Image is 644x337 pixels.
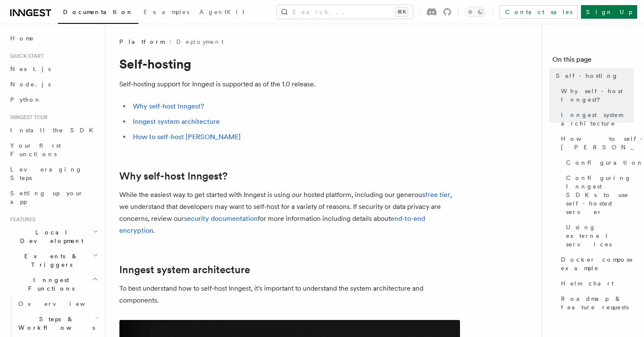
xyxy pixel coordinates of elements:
[10,166,82,181] span: Leveraging Steps
[581,5,637,19] a: Sign Up
[465,7,486,17] button: Toggle dark mode
[7,138,100,162] a: Your first Functions
[199,9,244,15] span: AgentKit
[7,61,100,77] a: Next.js
[558,107,634,131] a: Inngest system architecture
[10,81,51,88] span: Node.js
[425,191,450,199] a: free tier
[561,111,634,128] span: Inngest system architecture
[7,77,100,92] a: Node.js
[7,248,100,272] button: Events & Triggers
[119,170,227,182] a: Why self-host Inngest?
[119,56,460,71] h1: Self-hosting
[15,315,95,332] span: Steps & Workflows
[7,276,92,293] span: Inngest Functions
[7,225,100,248] button: Local Development
[119,78,460,90] p: Self-hosting support for Inngest is supported as of the 1.0 release.
[194,3,250,23] a: AgentKit
[561,279,614,288] span: Helm chart
[144,9,189,15] span: Examples
[10,190,83,205] span: Setting up your app
[18,300,106,307] span: Overview
[7,31,100,46] a: Home
[561,87,634,104] span: Why self-host Inngest?
[7,252,93,269] span: Events & Triggers
[119,264,250,276] a: Inngest system architecture
[10,34,34,43] span: Home
[119,37,164,46] span: Platform
[561,294,634,311] span: Roadmap & feature requests
[133,102,204,110] a: Why self-host Inngest?
[396,8,408,16] kbd: ⌘K
[7,272,100,296] button: Inngest Functions
[15,296,100,311] a: Overview
[277,5,413,19] button: Search...⌘K
[561,255,634,272] span: Docker compose example
[7,92,100,107] a: Python
[10,127,98,134] span: Install the SDK
[176,37,224,46] a: Deployment
[566,223,634,248] span: Using external services
[7,216,35,223] span: Features
[558,83,634,107] a: Why self-host Inngest?
[15,311,100,335] button: Steps & Workflows
[558,276,634,291] a: Helm chart
[10,66,51,72] span: Next.js
[7,53,44,60] span: Quick start
[138,3,194,23] a: Examples
[558,131,634,155] a: How to self-host [PERSON_NAME]
[558,291,634,315] a: Roadmap & feature requests
[566,174,634,216] span: Configuring Inngest SDKs to use self-hosted server
[563,220,634,252] a: Using external services
[119,189,460,237] p: While the easiest way to get started with Inngest is using our hosted platform, including our gen...
[10,96,41,103] span: Python
[63,9,133,15] span: Documentation
[58,3,138,24] a: Documentation
[552,68,634,83] a: Self-hosting
[133,117,220,126] a: Inngest system architecture
[566,158,644,167] span: Configuration
[563,170,634,220] a: Configuring Inngest SDKs to use self-hosted server
[500,5,578,19] a: Contact sales
[7,228,93,245] span: Local Development
[7,186,100,209] a: Setting up your app
[558,252,634,276] a: Docker compose example
[119,283,460,306] p: To best understand how to self-host Inngest, it's important to understand the system architecture...
[184,214,258,223] a: security documentation
[10,142,61,157] span: Your first Functions
[552,54,634,68] h4: On this page
[7,114,48,121] span: Inngest tour
[7,123,100,138] a: Install the SDK
[556,71,618,80] span: Self-hosting
[563,155,634,170] a: Configuration
[133,133,241,141] a: How to self-host [PERSON_NAME]
[7,162,100,186] a: Leveraging Steps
